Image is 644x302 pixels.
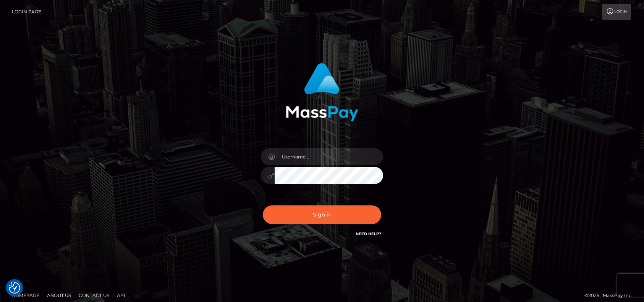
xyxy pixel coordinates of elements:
[584,291,638,300] div: © 2025 , MassPay Inc.
[8,289,42,301] a: Homepage
[76,289,112,301] a: Contact Us
[356,231,381,236] a: Need Help?
[114,289,128,301] a: API
[263,205,381,224] button: Sign in
[9,282,20,294] img: Revisit consent button
[44,289,74,301] a: About Us
[286,63,358,121] img: MassPay Login
[9,282,20,294] button: Consent Preferences
[602,4,631,20] a: Login
[275,148,383,165] input: Username...
[12,4,41,20] a: Login Page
